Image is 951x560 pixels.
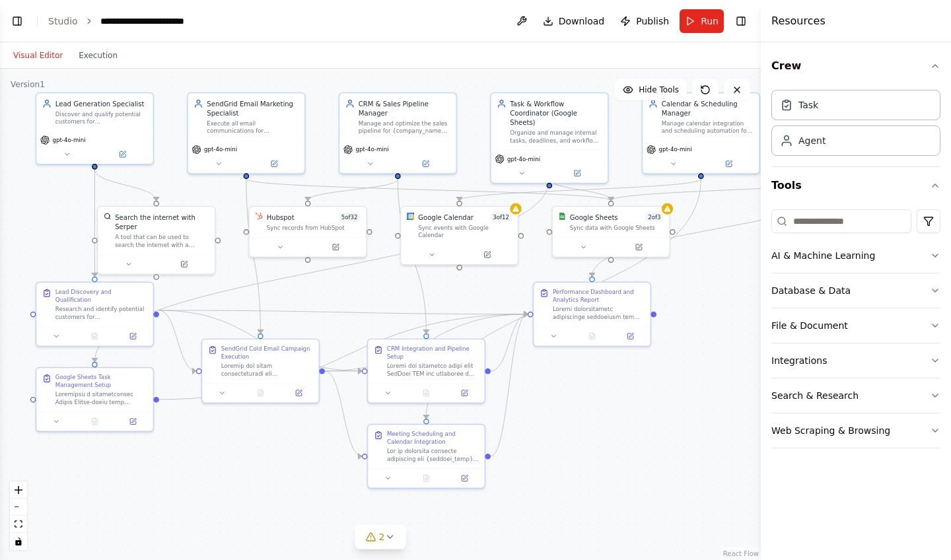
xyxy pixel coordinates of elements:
div: SendGrid Email Marketing Specialist [207,99,299,118]
g: Edge from 643942f3-4ad8-4994-bdcc-00bd315590c5 to f8c14342-274a-471a-aa64-9ddb5b2c21a5 [587,179,857,277]
g: Edge from 4bff2acd-3263-4c4d-bb4e-6b3bdb0a1f8d to 7bb859f9-44a8-42c5-be64-356361460d93 [90,170,99,277]
button: Open in side panel [283,388,315,399]
button: Execution [71,48,125,63]
div: Meeting Scheduling and Calendar IntegrationLor ip dolorsita consecte adipiscing eli {seddoei_temp... [367,424,485,489]
g: Edge from 6564e06e-3fce-41d7-bd3f-d1af1f4e34ea to f8c14342-274a-471a-aa64-9ddb5b2c21a5 [491,310,528,376]
button: Open in side panel [399,158,452,169]
button: Publish [615,9,674,33]
button: Run [680,9,724,33]
div: Lead Generation Specialist [55,99,147,108]
div: Performance Dashboard and Analytics Report [553,289,645,304]
div: Search the internet with Serper [115,213,209,232]
g: Edge from 8132e75a-96f4-4eb3-ae1c-44181dd45d2b to 4f1ccca0-f76d-4b3b-9ccb-f935ed91579a [454,179,705,201]
a: Studio [48,16,78,26]
button: No output available [75,416,115,427]
g: Edge from 7bb859f9-44a8-42c5-be64-356361460d93 to ef9755a3-831e-446b-8cde-abf7e5aed2a7 [159,306,196,376]
div: Loremi dol sitametco adipi elit SedDoei TEM inc utlaboree d magnaaliqu enima minimven qui {nostru... [387,363,479,378]
button: Open in side panel [247,158,300,169]
button: Tools [771,167,940,204]
button: No output available [75,330,115,341]
span: gpt-4o-mini [659,146,692,153]
div: Google Sheets Task Management Setup [55,374,147,389]
div: SendGrid Email Marketing SpecialistExecute all email communications for {company_name} via SendGr... [187,92,305,174]
div: Loremi dolorsitametc adipiscinge seddoeiusm tem incididun utlabor etd {magnaal_enim} ad minim ven... [553,305,645,320]
div: Crew [771,85,940,166]
div: Manage calendar integration and scheduling automation for {company_name}. Automatically schedule ... [662,120,754,135]
div: Google SheetsGoogle Sheets2of3Sync data with Google Sheets [551,206,670,258]
div: Organize and manage internal tasks, deadlines, and workflows for {company_name} using Google Shee... [510,129,602,145]
button: 2 [355,525,406,549]
button: Open in side panel [460,249,514,260]
div: CRM Integration and Pipeline Setup [387,345,479,361]
div: Sync events with Google Calendar [418,224,512,239]
g: Edge from a29b498e-dd66-4767-a841-45ccde4e518b to 334a2dff-0c1d-4de6-ad95-74164d37dae2 [303,179,403,201]
div: Lor ip dolorsita consecte adipiscing eli {seddoei_temp} in utlaboreet dolorem aliquaenim admi {ve... [387,448,479,463]
div: CRM & Sales Pipeline ManagerManage and optimize the sales pipeline for {company_name} using HubSp... [339,92,457,174]
div: Calendar & Scheduling Manager [662,99,754,118]
span: Publish [636,15,669,28]
div: Task & Workflow Coordinator (Google Sheets) [510,99,602,127]
g: Edge from 643942f3-4ad8-4994-bdcc-00bd315590c5 to 4a2b6389-512b-4c3a-8997-4079b172a2d7 [606,179,857,201]
div: Discover and qualify potential customers for {company_name}, specifically targeting companies in ... [55,110,147,125]
div: Task & Workflow Coordinator (Google Sheets)Organize and manage internal tasks, deadlines, and wor... [490,92,608,184]
button: Open in side panel [157,258,211,269]
g: Edge from 0d69c8ce-ffcb-4cb1-a312-a9cf27e78b73 to ef9755a3-831e-446b-8cde-abf7e5aed2a7 [242,179,265,333]
span: gpt-4o-mini [356,146,389,153]
div: Loremip dol sitam consecteturadi eli {seddoei_temp} incid UtlaBore ETD magnaaliqua. Enim adminimv... [221,363,313,378]
g: Edge from 7bb859f9-44a8-42c5-be64-356361460d93 to f8c14342-274a-471a-aa64-9ddb5b2c21a5 [159,306,528,319]
g: Edge from ed327f63-0692-43ac-80f4-fb2932027997 to 4a2b6389-512b-4c3a-8997-4079b172a2d7 [545,179,616,201]
div: SendGrid Cold Email Campaign Execution [221,345,313,361]
g: Edge from 0d69c8ce-ffcb-4cb1-a312-a9cf27e78b73 to 4a2b6389-512b-4c3a-8997-4079b172a2d7 [242,179,616,201]
div: Lead Discovery and Qualification [55,289,147,304]
button: Open in side panel [448,388,481,399]
span: Number of enabled actions [338,213,360,222]
button: fit view [10,516,27,533]
div: SendGrid Cold Email Campaign ExecutionLoremip dol sitam consecteturadi eli {seddoei_temp} incid U... [201,339,320,403]
span: Number of enabled actions [645,213,664,222]
g: Edge from a29b498e-dd66-4767-a841-45ccde4e518b to 6564e06e-3fce-41d7-bd3f-d1af1f4e34ea [393,179,431,333]
div: Loremipsu d sitametconsec Adipis Elitse-doeiu temp incididunt utlabo etd {magnaal_enim} ad minimv... [55,391,147,406]
img: HubSpot [256,213,263,220]
g: Edge from ed327f63-0692-43ac-80f4-fb2932027997 to 590f7c7a-b7bc-43d6-90e7-bb55fe70baca [90,179,554,362]
div: Lead Discovery and QualificationResearch and identify potential customers for {company_name}, spe... [36,282,154,347]
div: Meeting Scheduling and Calendar Integration [387,431,479,446]
div: Google Sheets [570,213,618,222]
div: Google Sheets Task Management SetupLoremipsu d sitametconsec Adipis Elitse-doeiu temp incididunt ... [36,367,154,432]
span: gpt-4o-mini [53,136,86,143]
g: Edge from 4bff2acd-3263-4c4d-bb4e-6b3bdb0a1f8d to 321524f6-e97a-4056-8435-0e5ec48ad5e7 [90,170,161,201]
button: Open in side panel [550,168,604,179]
span: gpt-4o-mini [507,155,540,162]
button: Open in side panel [309,242,363,253]
button: Open in side panel [117,330,149,341]
button: Integrations [771,343,940,378]
span: Download [559,15,605,28]
span: Number of enabled actions [490,213,512,222]
h4: Resources [771,13,826,29]
div: Manage and optimize the sales pipeline for {company_name} using HubSpot CRM. Track lead interacti... [359,120,450,135]
img: Google Calendar [407,213,414,220]
button: Open in side panel [448,473,481,484]
div: Sync records from HubSpot [267,224,361,231]
div: Lead Generation SpecialistDiscover and qualify potential customers for {company_name}, specifical... [36,92,154,165]
button: No output available [406,388,446,399]
button: Open in side panel [702,158,756,169]
button: No output available [406,473,446,484]
button: AI & Machine Learning [771,238,940,273]
span: 2 [379,530,385,543]
button: zoom out [10,499,27,516]
nav: breadcrumb [48,15,214,28]
button: Web Scraping & Browsing [771,413,940,448]
div: React Flow controls [10,481,27,550]
button: File & Document [771,308,940,343]
div: Google Calendar [418,213,474,222]
div: HubSpotHubspot5of32Sync records from HubSpot [248,206,367,258]
div: CRM & Sales Pipeline Manager [359,99,450,118]
button: zoom in [10,481,27,499]
div: Google CalendarGoogle Calendar3of12Sync events with Google Calendar [400,206,518,265]
img: SerperDevTool [104,213,111,220]
div: Execute all email communications for {company_name} via SendGrid API, including personalized cold... [207,120,299,135]
g: Edge from ef9755a3-831e-446b-8cde-abf7e5aed2a7 to 35b02ef7-d7fa-49e3-bd75-cc838755e14c [325,367,362,461]
div: Calendar & Scheduling ManagerManage calendar integration and scheduling automation for {company_n... [642,92,760,174]
g: Edge from 8132e75a-96f4-4eb3-ae1c-44181dd45d2b to 35b02ef7-d7fa-49e3-bd75-cc838755e14c [421,179,705,419]
button: Open in side panel [614,330,647,341]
